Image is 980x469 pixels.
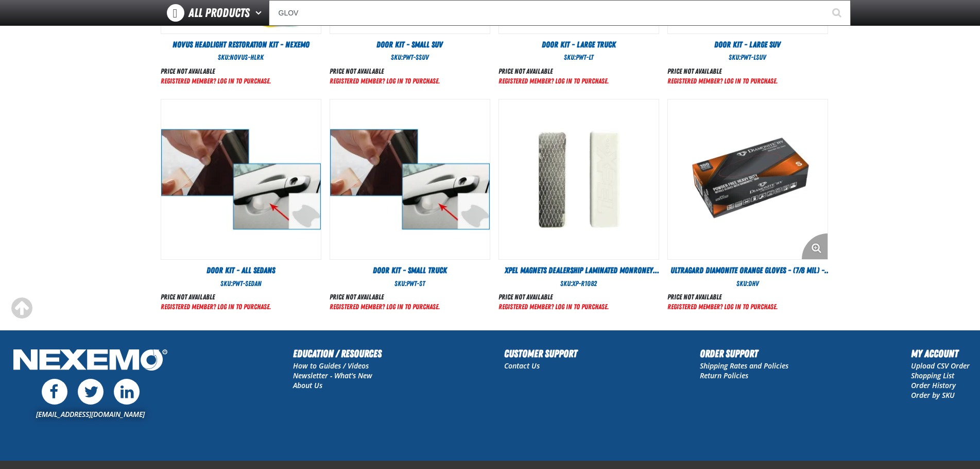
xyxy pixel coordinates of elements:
[293,380,322,390] a: About Us
[330,39,490,51] a: Door Kit - Small SUV
[498,265,659,276] a: XPEL Magnets Dealership Laminated Monroney Stickers (Pack of 2 Magnets)
[667,66,778,76] div: Price not available
[667,39,828,51] a: Door Kit - Large SUV
[667,303,778,311] a: Registered Member? Log In to purchase.
[498,303,609,311] a: Registered Member? Log In to purchase.
[505,265,659,287] span: XPEL Magnets Dealership Laminated Monroney Stickers (Pack of 2 Magnets)
[330,53,490,62] div: SKU:
[576,53,593,61] span: PWT-LT
[293,346,382,361] h2: Education / Resources
[504,346,577,361] h2: Customer Support
[911,390,955,400] a: Order by SKU
[373,265,447,275] span: Door Kit - Small Truck
[572,279,597,288] span: XP-R1082
[10,297,33,320] div: Scroll to the top
[36,409,145,419] a: [EMAIL_ADDRESS][DOMAIN_NAME]
[498,279,659,289] div: SKU:
[161,77,271,85] a: Registered Member? Log In to purchase.
[911,361,970,371] a: Upload CSV Order
[911,371,954,380] a: Shopping List
[406,279,425,288] span: PWT-ST
[668,99,828,259] : View Details of the Ultragard Diamonite Orange Gloves - (7/8 mil) - (100 gloves per box MIN 10 bo...
[376,40,443,49] span: Door Kit - Small SUV
[293,371,372,380] a: Newsletter - What's New
[700,346,788,361] h2: Order Support
[207,265,275,275] span: Door Kit - All Sedans
[330,292,440,302] div: Price not available
[911,380,956,390] a: Order History
[911,346,970,361] h2: My Account
[10,346,170,376] img: Nexemo Logo
[161,99,321,259] : View Details of the Door Kit - All Sedans
[293,361,369,371] a: How to Guides / Videos
[403,53,429,61] span: PWT-SSUV
[173,40,310,49] span: Novus Headlight Restoration Kit - Nexemo
[714,40,781,49] span: Door Kit - Large SUV
[161,66,271,76] div: Price not available
[498,77,609,85] a: Registered Member? Log In to purchase.
[161,265,321,276] a: Door Kit - All Sedans
[498,292,609,302] div: Price not available
[330,303,440,311] a: Registered Member? Log In to purchase.
[542,40,616,49] span: Door Kit - Large Truck
[330,279,490,289] div: SKU:
[330,77,440,85] a: Registered Member? Log In to purchase.
[498,53,659,62] div: SKU:
[741,53,766,61] span: PWT-LSUV
[670,265,831,287] span: Ultragard Diamonite Orange Gloves - (7/8 mil) - (100 gloves per box MIN 10 box order)
[499,99,659,259] img: XPEL Magnets Dealership Laminated Monroney Stickers (Pack of 2 Magnets)
[330,66,440,76] div: Price not available
[161,279,321,289] div: SKU:
[668,99,828,259] img: Ultragard Diamonite Orange Gloves - (7/8 mil) - (100 gloves per box MIN 10 box order)
[667,77,778,85] a: Registered Member? Log In to purchase.
[161,53,321,62] div: SKU:
[161,292,271,302] div: Price not available
[188,4,250,22] span: All Products
[230,53,264,61] span: NOVUS-HLRK
[667,265,828,276] a: Ultragard Diamonite Orange Gloves - (7/8 mil) - (100 gloves per box MIN 10 box order)
[700,361,788,371] a: Shipping Rates and Policies
[330,99,490,259] : View Details of the Door Kit - Small Truck
[700,371,748,380] a: Return Policies
[330,265,490,276] a: Door Kit - Small Truck
[498,66,609,76] div: Price not available
[161,39,321,51] a: Novus Headlight Restoration Kit - Nexemo
[504,361,540,371] a: Contact Us
[748,279,759,288] span: DHV
[667,279,828,289] div: SKU:
[499,99,659,259] : View Details of the XPEL Magnets Dealership Laminated Monroney Stickers (Pack of 2 Magnets)
[161,99,321,259] img: Door Kit - All Sedans
[802,233,828,259] button: Enlarge Product Image. Opens a popup
[667,292,778,302] div: Price not available
[330,99,490,259] img: Door Kit - Small Truck
[498,39,659,51] a: Door Kit - Large Truck
[667,53,828,62] div: SKU:
[161,303,271,311] a: Registered Member? Log In to purchase.
[232,279,262,288] span: PWT-Sedan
